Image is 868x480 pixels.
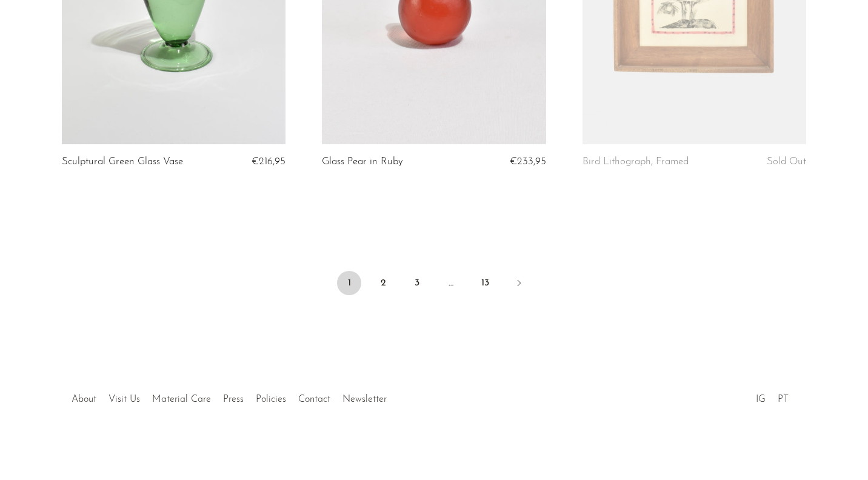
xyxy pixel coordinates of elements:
a: 3 [405,271,429,295]
a: Visit Us [109,395,140,404]
a: Bird Lithograph, Framed [583,156,689,167]
a: About [72,395,96,404]
a: IG [756,395,766,404]
span: 1 [337,271,361,295]
span: Sold Out [767,156,806,167]
a: PT [778,395,789,404]
ul: Quick links [65,385,393,408]
a: Material Care [152,395,211,404]
a: Next [507,271,531,298]
a: Policies [256,395,286,404]
span: €233,95 [510,156,546,167]
a: Sculptural Green Glass Vase [62,156,183,167]
span: €216,95 [252,156,285,167]
a: Contact [298,395,330,404]
a: Press [223,395,244,404]
span: … [439,271,463,295]
a: Glass Pear in Ruby [322,156,403,167]
ul: Social Medias [750,385,795,408]
a: 2 [371,271,395,295]
a: 13 [473,271,497,295]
